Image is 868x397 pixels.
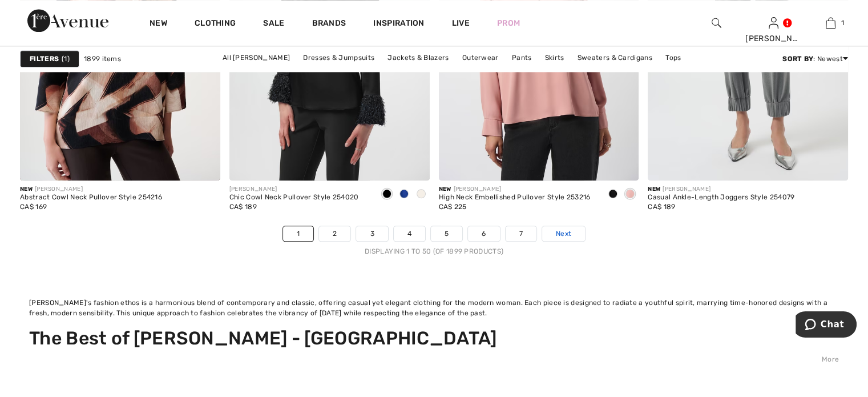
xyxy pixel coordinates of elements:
strong: Filters [30,54,59,64]
span: Inspiration [373,18,424,30]
span: CA$ 225 [439,203,467,211]
a: 6 [468,226,499,241]
span: 1899 items [84,54,121,64]
a: 2 [319,226,350,241]
a: Next [542,226,585,241]
div: Displaying 1 to 50 (of 1899 products) [20,246,848,256]
div: [PERSON_NAME] [745,33,801,45]
div: Royal Sapphire 163 [395,185,413,204]
a: 5 [431,226,462,241]
div: [PERSON_NAME] [229,185,359,194]
a: 1 [283,226,313,241]
div: High Neck Embellished Pullover Style 253216 [439,194,591,202]
strong: Sort By [782,55,813,63]
div: Black [378,185,395,204]
img: My Bag [826,16,835,30]
iframe: Opens a widget where you can chat to one of our agents [796,311,857,340]
span: New [439,186,451,193]
a: Pants [506,50,538,65]
a: New [150,18,167,30]
div: [PERSON_NAME] [20,185,162,194]
a: Live [452,17,470,29]
div: [PERSON_NAME] [648,185,794,194]
a: Sale [263,18,284,30]
div: More [29,354,839,364]
a: 3 [356,226,387,241]
a: Tops [660,50,687,65]
span: New [20,186,33,193]
a: Dresses & Jumpsuits [297,50,380,65]
a: 1 [802,16,858,30]
span: CA$ 169 [20,203,47,211]
a: Prom [497,17,520,29]
a: Jackets & Blazers [382,50,454,65]
div: Casual Ankle-Length Joggers Style 254079 [648,194,794,202]
span: Next [556,228,571,239]
span: 1 [841,18,844,28]
h2: The Best of [PERSON_NAME] - [GEOGRAPHIC_DATA] [29,327,839,349]
a: 7 [506,226,536,241]
div: Antique rose [621,185,639,204]
a: 4 [394,226,425,241]
div: : Newest [782,54,848,64]
p: [PERSON_NAME]'s fashion ethos is a harmonious blend of contemporary and classic, offering casual ... [29,298,839,318]
a: Sign In [769,17,778,28]
img: My Info [769,16,778,30]
div: Winter White [413,185,430,204]
a: All [PERSON_NAME] [217,50,296,65]
span: New [648,186,660,193]
a: Outerwear [457,50,504,65]
img: search the website [712,16,721,30]
div: Black [604,185,621,204]
span: 1 [62,54,70,64]
a: Brands [312,18,346,30]
div: Abstract Cowl Neck Pullover Style 254216 [20,194,162,202]
a: Sweaters & Cardigans [572,50,658,65]
a: Skirts [539,50,570,65]
img: 1ère Avenue [27,9,108,32]
span: CA$ 189 [229,203,257,211]
div: Chic Cowl Neck Pullover Style 254020 [229,194,359,202]
nav: Page navigation [20,226,848,256]
a: Clothing [195,18,236,30]
span: CA$ 189 [648,203,675,211]
div: [PERSON_NAME] [439,185,591,194]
